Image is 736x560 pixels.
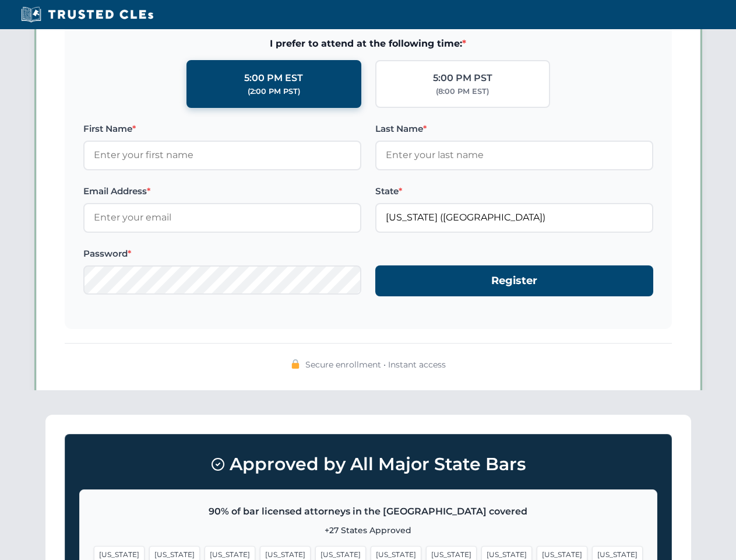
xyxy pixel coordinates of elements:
[83,247,361,261] label: Password
[244,71,303,86] div: 5:00 PM EST
[83,141,361,170] input: Enter your first name
[94,524,643,537] p: +27 States Approved
[79,449,657,480] h3: Approved by All Major State Bars
[375,265,653,296] button: Register
[436,86,489,97] div: (8:00 PM EST)
[83,203,361,232] input: Enter your email
[375,141,653,170] input: Enter your last name
[375,184,653,198] label: State
[83,184,361,198] label: Email Address
[83,122,361,136] label: First Name
[305,358,446,371] span: Secure enrollment • Instant access
[94,504,643,519] p: 90% of bar licensed attorneys in the [GEOGRAPHIC_DATA] covered
[83,36,653,51] span: I prefer to attend at the following time:
[433,71,492,86] div: 5:00 PM PST
[248,86,300,97] div: (2:00 PM PST)
[375,122,653,136] label: Last Name
[17,6,157,23] img: Trusted CLEs
[375,203,653,232] input: Florida (FL)
[291,359,300,369] img: 🔒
